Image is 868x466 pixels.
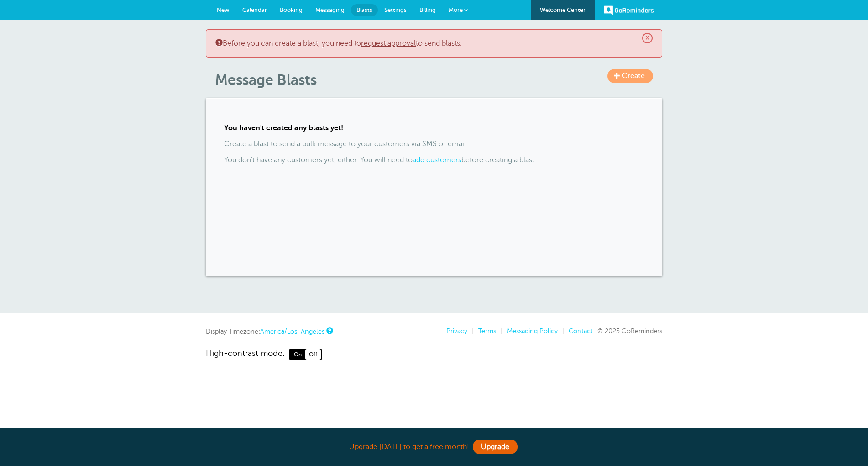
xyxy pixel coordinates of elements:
span: Blasts [356,6,372,13]
span: Settings [384,6,407,13]
span: Billing [419,6,436,13]
a: America/Los_Angeles [260,328,324,335]
span: Off [305,349,321,360]
a: Privacy [446,327,467,334]
li: | [467,327,474,335]
div: Upgrade [DATE] to get a free month! [206,437,662,457]
a: add customers [413,156,461,164]
span: © 2025 GoReminders [597,327,662,334]
a: Upgrade [473,440,518,454]
span: Calendar [242,6,267,13]
div: Display Timezone: [206,327,332,335]
a: Create [607,69,653,83]
span: Messaging [315,6,345,13]
span: Booking [280,6,303,13]
span: New [217,6,230,13]
span: Create [622,72,645,80]
a: High-contrast mode: On Off [206,349,662,360]
a: Terms [478,327,496,334]
li: | [496,327,502,335]
h1: Message Blasts [215,71,662,89]
li: | [558,327,564,335]
p: Create a blast to send a bulk message to your customers via SMS or email. [224,140,644,148]
p: You don't have any customers yet, either. You will need to before creating a blast. [224,156,644,164]
a: request approval [361,39,416,48]
a: Contact [569,327,593,334]
span: High-contrast mode: [206,349,285,360]
span: On [290,349,305,360]
a: This is the timezone being used to display dates and times to you on this device. Click the timez... [326,328,332,334]
span: More [449,6,463,13]
p: Before you can create a blast, you need to to send blasts. [215,39,653,48]
a: Messaging Policy [507,327,558,334]
span: × [642,33,653,43]
strong: You haven't created any blasts yet! [224,124,343,132]
a: Blasts [351,4,378,16]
